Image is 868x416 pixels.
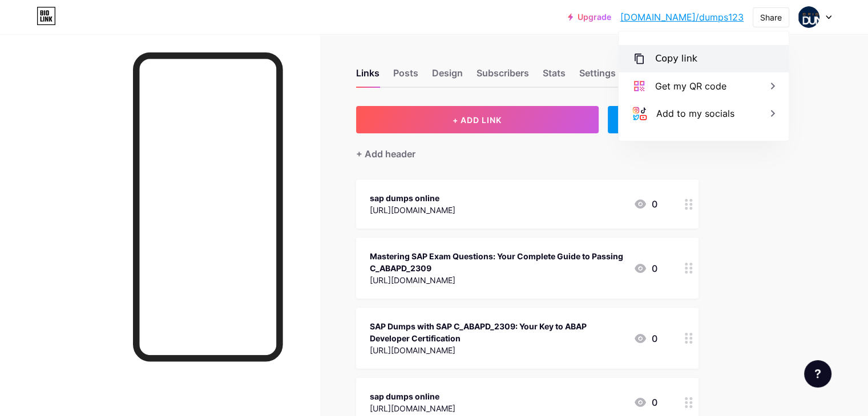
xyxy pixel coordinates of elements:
div: [URL][DOMAIN_NAME] [370,204,455,216]
a: Upgrade [568,13,611,22]
div: Settings [579,66,616,87]
div: [URL][DOMAIN_NAME] [370,402,455,414]
div: Stats [543,66,566,87]
div: SAP Dumps with SAP C_ABAPD_2309: Your Key to ABAP Developer Certification [370,320,624,344]
div: Copy link [655,52,697,66]
div: 0 [633,262,657,275]
div: Design [432,66,463,87]
div: Mastering SAP Exam Questions: Your Complete Guide to Passing C_ABAPD_2309 [370,250,624,274]
div: + Add header [356,147,415,161]
div: 0 [633,332,657,345]
a: [DOMAIN_NAME]/dumps123 [620,10,744,24]
span: + ADD LINK [453,115,502,125]
button: + ADD LINK [356,106,599,133]
div: Get my QR code [655,79,726,93]
div: sap dumps online [370,192,455,204]
div: + ADD EMBED [608,106,699,133]
div: Add to my socials [656,107,734,120]
div: 0 [633,197,657,211]
div: Share [760,11,782,23]
div: Posts [393,66,418,87]
div: Subscribers [477,66,529,87]
img: dumps123 [798,6,819,28]
div: sap dumps online [370,390,455,402]
div: 0 [633,395,657,409]
div: [URL][DOMAIN_NAME] [370,344,624,356]
div: Links [356,66,380,87]
div: [URL][DOMAIN_NAME] [370,274,624,286]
